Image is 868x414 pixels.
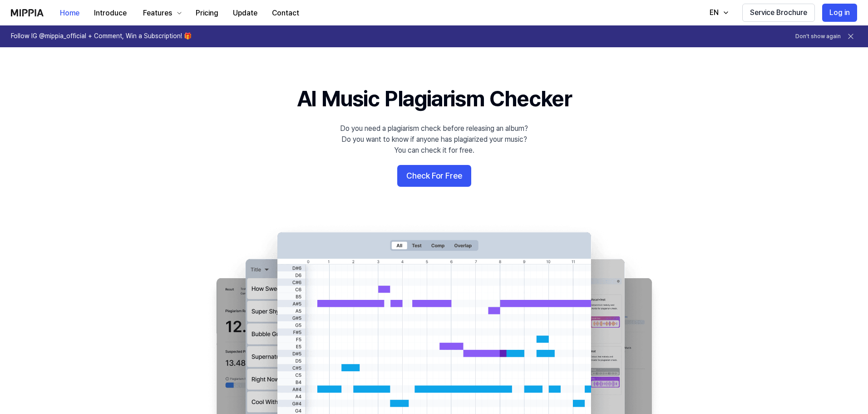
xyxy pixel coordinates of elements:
div: Do you need a plagiarism check before releasing an album? Do you want to know if anyone has plagi... [340,123,528,156]
div: Features [141,8,174,19]
button: Service Brochure [742,4,815,22]
a: Home [53,0,87,25]
img: logo [11,9,44,16]
button: Pricing [188,4,226,22]
h1: AI Music Plagiarism Checker [297,84,572,114]
button: Home [53,4,87,22]
button: Don't show again [795,33,841,40]
img: main Image [198,223,670,414]
button: EN [700,4,735,22]
button: Features [134,4,188,22]
button: Contact [265,4,306,22]
h1: Follow IG @mippia_official + Comment, Win a Subscription! 🎁 [11,32,192,41]
a: Update [226,0,265,25]
div: EN [708,7,720,18]
button: Check For Free [397,165,471,187]
button: Introduce [87,4,134,22]
button: Log in [822,4,857,22]
button: Update [226,4,265,22]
